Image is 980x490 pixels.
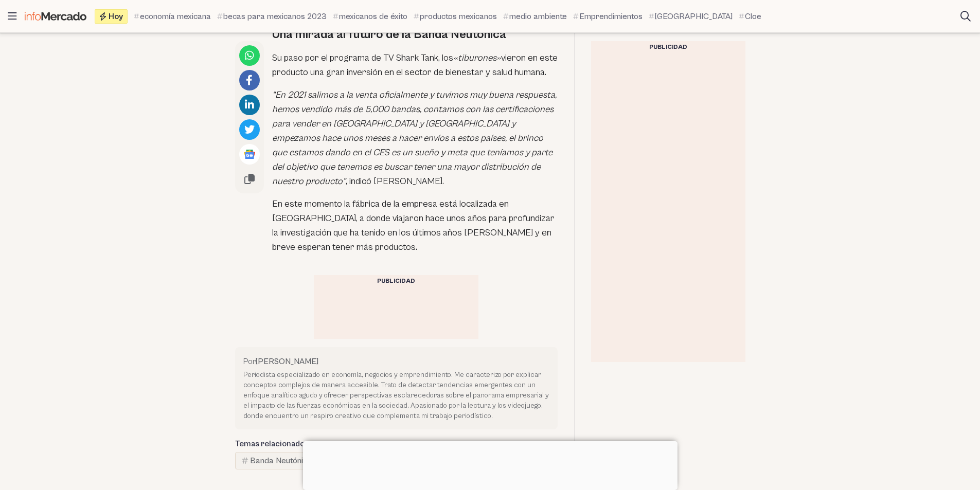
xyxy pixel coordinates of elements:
iframe: Advertisement [303,441,678,487]
em: «tiburones» [453,52,501,63]
a: Emprendimientos [573,10,643,23]
span: Cloe [745,10,761,23]
h2: Una mirada al futuro de la Banda Neutónica [272,26,558,43]
img: Google News logo [243,148,256,160]
span: medio ambiente [509,10,567,23]
h2: Temas relacionados: [235,438,558,450]
a: becas para mexicanos 2023 [217,10,327,23]
a: [GEOGRAPHIC_DATA] [649,10,733,23]
span: Emprendimientos [579,10,643,23]
span: [PERSON_NAME] [256,357,318,366]
div: Publicidad [591,41,745,53]
p: , indicó [PERSON_NAME]. [272,88,558,189]
a: mexicanos de éxito [333,10,407,23]
p: En este momento la fábrica de la empresa está localizada en [GEOGRAPHIC_DATA], a donde viajaron h... [272,197,558,255]
a: Por[PERSON_NAME] Periodista especializado en economía, negocios y emprendimiento. Me caracterizo ... [235,347,558,429]
p: Periodista especializado en economía, negocios y emprendimiento. Me caracterizo por explicar conc... [243,370,549,421]
a: productos mexicanos [414,10,497,23]
em: “En 2021 salimos a la venta oficialmente y tuvimos muy buena respuesta, hemos vendido más de 5,00... [272,89,557,187]
span: becas para mexicanos 2023 [223,10,327,23]
span: mexicanos de éxito [339,10,407,23]
a: economía mexicana [134,10,211,23]
a: Banda Neutónica [235,452,318,469]
span: Hoy [109,12,123,21]
span: productos mexicanos [420,10,497,23]
p: Su paso por el programa de TV Shark Tank, los vieron en este producto una gran inversión en el se... [272,51,558,80]
span: economía mexicana [140,10,211,23]
iframe: Advertisement [591,53,745,362]
img: Infomercado México logo [25,12,86,21]
span: [GEOGRAPHIC_DATA] [655,10,733,23]
div: · · [235,452,558,469]
a: medio ambiente [503,10,567,23]
div: Publicidad [314,275,478,287]
h2: Por [243,355,549,368]
a: Cloe [739,10,761,23]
